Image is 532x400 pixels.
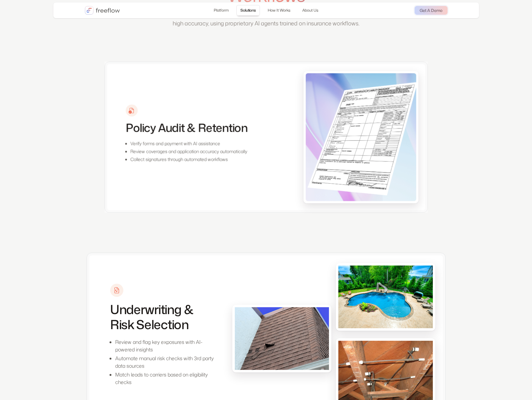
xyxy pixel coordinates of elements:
[110,302,219,332] h3: Underwriting & Risk Selection
[298,5,322,16] a: About Us
[167,11,365,28] p: Audit policies, optimize risk selection, and cut servicing workloads — all with high accuracy, us...
[115,338,219,353] p: Review and flag key exposures with AI-powered insights
[130,148,247,155] p: Review coverages and application accuracy automatically
[130,140,247,147] p: Verify forms and payment with AI assistance
[264,5,294,16] a: How It Works
[115,371,219,386] p: Match leads to carriers based on eligibility checks
[126,121,247,134] h3: Policy Audit & Retention
[130,156,247,163] p: Collect signatures through automated workflows
[115,355,219,370] p: Automate manual risk checks with 3rd party data sources
[210,5,233,16] a: Platform
[85,6,120,15] a: home
[236,5,260,16] a: Solutions
[415,6,448,15] a: Get A Demo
